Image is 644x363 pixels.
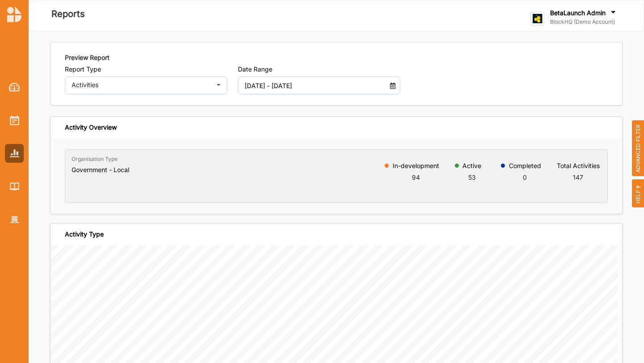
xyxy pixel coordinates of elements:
[5,111,24,130] a: Activities
[10,182,19,190] img: Library
[5,78,24,97] a: Dashboard
[7,6,21,22] img: logo
[509,162,541,169] label: Completed
[462,162,481,169] label: Active
[5,177,24,196] a: Library
[10,149,19,157] img: Reports
[65,65,227,73] label: Report Type
[65,123,117,131] div: Activity Overview
[238,65,400,73] label: Date Range
[557,173,600,182] div: 147
[393,162,439,169] label: In-development
[65,53,110,62] label: Preview Report
[530,12,544,25] img: logo
[557,162,600,169] label: Total Activities
[550,9,606,17] label: BetaLaunch Admin
[509,173,541,182] div: 0
[550,18,618,25] label: BlockHQ (Demo Account)
[72,82,211,88] div: Activities
[51,7,85,21] label: Reports
[9,83,20,92] img: Dashboard
[10,216,19,224] img: Organisation
[5,210,24,229] a: Organisation
[5,144,24,163] a: Reports
[72,156,118,163] label: Organisation Type
[65,230,104,238] div: Activity Type
[240,76,386,94] input: DD MM YYYY - DD MM YYYY
[72,166,129,174] h6: Government - Local
[393,173,439,182] div: 94
[462,173,481,182] div: 53
[10,115,19,125] img: Activities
